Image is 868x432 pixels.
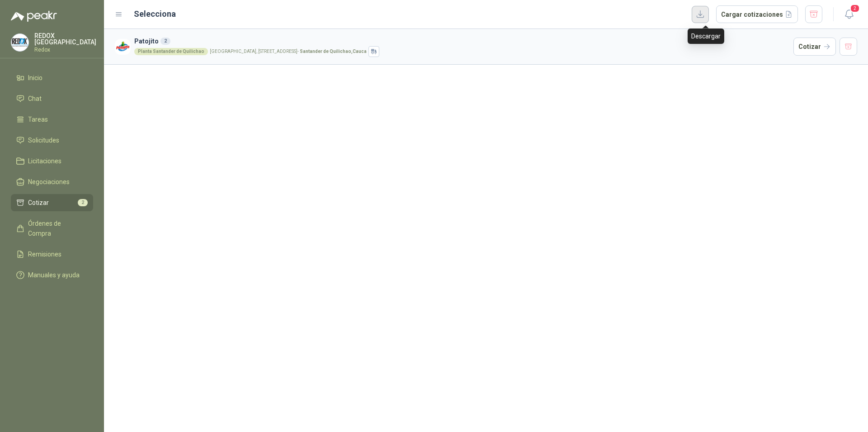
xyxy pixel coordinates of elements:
[11,34,28,51] img: Company Logo
[134,8,176,20] h2: Selecciona
[115,39,131,55] img: Company Logo
[134,48,208,55] div: Planta Santander de Quilichao
[134,36,790,46] h3: Patojito
[28,270,80,280] span: Manuales y ayuda
[28,177,70,187] span: Negociaciones
[11,132,93,149] a: Solicitudes
[11,246,93,263] a: Remisiones
[34,47,96,52] p: Redox
[11,69,93,86] a: Inicio
[28,114,48,124] span: Tareas
[793,38,836,56] button: Cotizar
[11,11,57,22] img: Logo peakr
[11,152,93,170] a: Licitaciones
[716,5,798,24] button: Cargar cotizaciones
[11,111,93,128] a: Tareas
[11,90,93,107] a: Chat
[28,249,61,259] span: Remisiones
[688,28,724,44] div: Descargar
[28,73,42,83] span: Inicio
[28,135,59,145] span: Solicitudes
[11,173,93,190] a: Negociaciones
[34,33,96,45] p: REDOX [GEOGRAPHIC_DATA]
[300,49,367,54] strong: Santander de Quilichao , Cauca
[160,38,170,45] div: 2
[11,266,93,284] a: Manuales y ayuda
[28,156,61,166] span: Licitaciones
[210,49,367,54] p: [GEOGRAPHIC_DATA], [STREET_ADDRESS] -
[28,94,42,104] span: Chat
[28,218,85,238] span: Órdenes de Compra
[11,194,93,211] a: Cotizar2
[850,4,860,13] span: 2
[11,215,93,242] a: Órdenes de Compra
[841,6,857,23] button: 2
[28,198,49,208] span: Cotizar
[78,199,88,206] span: 2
